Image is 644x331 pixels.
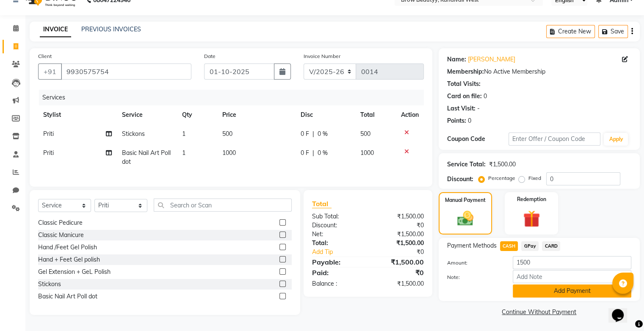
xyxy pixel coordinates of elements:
a: PREVIOUS INVOICES [81,25,141,33]
div: ₹1,500.00 [368,230,430,239]
div: - [477,104,480,113]
div: Hand + Feet Gel polish [38,255,100,264]
div: Total: [306,239,368,248]
div: Classic Pedicure [38,218,83,227]
span: Basic Nail Art Poll dot [122,149,171,165]
span: Total [312,199,332,208]
div: Discount: [447,175,473,184]
img: _cash.svg [452,209,478,228]
div: 0 [468,116,471,125]
th: Qty [177,105,217,124]
input: Amount [513,256,631,269]
div: Coupon Code [447,135,509,143]
span: 0 F [301,130,309,138]
span: | [312,149,314,157]
div: Sub Total: [306,212,368,221]
div: Hand /Feet Gel Polish [38,243,97,252]
th: Service [117,105,177,124]
input: Search or Scan [154,199,292,212]
span: 1000 [360,149,374,157]
div: ₹1,500.00 [368,212,430,221]
span: CASH [500,241,518,251]
span: 0 % [318,149,328,157]
div: ₹1,500.00 [368,239,430,248]
label: Manual Payment [445,196,486,204]
span: 1000 [222,149,236,157]
div: 0 [484,92,487,101]
button: Add Payment [513,284,631,298]
div: Card on file: [447,92,482,101]
div: Paid: [306,268,368,278]
a: Add Tip [306,248,378,257]
th: Disc [296,105,355,124]
div: ₹0 [378,248,430,257]
button: Apply [604,133,628,146]
div: ₹0 [368,221,430,230]
div: Membership: [447,67,484,76]
span: Priti [43,130,54,138]
div: Balance : [306,279,368,288]
label: Client [38,52,52,60]
span: 1 [182,149,185,157]
span: Priti [43,149,54,157]
a: Continue Without Payment [440,308,638,317]
div: Payable: [306,257,368,267]
div: Service Total: [447,160,486,169]
span: GPay [521,241,539,251]
a: INVOICE [40,22,71,37]
img: _gift.svg [518,208,545,229]
div: Total Visits: [447,80,481,88]
div: Points: [447,116,466,125]
div: ₹1,500.00 [489,160,516,169]
div: Services [39,90,430,105]
div: Classic Manicure [38,231,84,240]
label: Date [204,52,216,60]
th: Price [217,105,296,124]
div: Last Visit: [447,104,475,113]
span: CARD [542,241,560,251]
input: Search by Name/Mobile/Email/Code [61,63,191,80]
label: Note: [441,273,506,281]
button: +91 [38,63,62,80]
th: Stylist [38,105,117,124]
th: Action [396,105,424,124]
span: 500 [360,130,370,138]
div: ₹1,500.00 [368,257,430,267]
a: [PERSON_NAME] [468,55,515,64]
span: Payment Methods [447,241,497,250]
div: Gel Extension + GeL Polish [38,268,111,276]
label: Fixed [528,174,541,182]
div: Stickons [38,280,61,289]
span: 500 [222,130,232,138]
th: Total [355,105,396,124]
span: 0 % [318,130,328,138]
button: Create New [546,25,595,38]
input: Enter Offer / Coupon Code [509,132,601,146]
div: Name: [447,55,466,64]
label: Redemption [517,196,546,203]
div: ₹0 [368,268,430,278]
span: Stickons [122,130,145,138]
div: No Active Membership [447,67,631,76]
div: Basic Nail Art Poll dot [38,292,97,301]
div: Net: [306,230,368,239]
label: Invoice Number [304,52,340,60]
button: Save [598,25,628,38]
label: Amount: [441,259,506,267]
span: 0 F [301,149,309,157]
iframe: chat widget [608,297,636,323]
span: | [312,130,314,138]
input: Add Note [513,270,631,283]
div: ₹1,500.00 [368,279,430,288]
label: Percentage [488,174,515,182]
div: Discount: [306,221,368,230]
span: 1 [182,130,185,138]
